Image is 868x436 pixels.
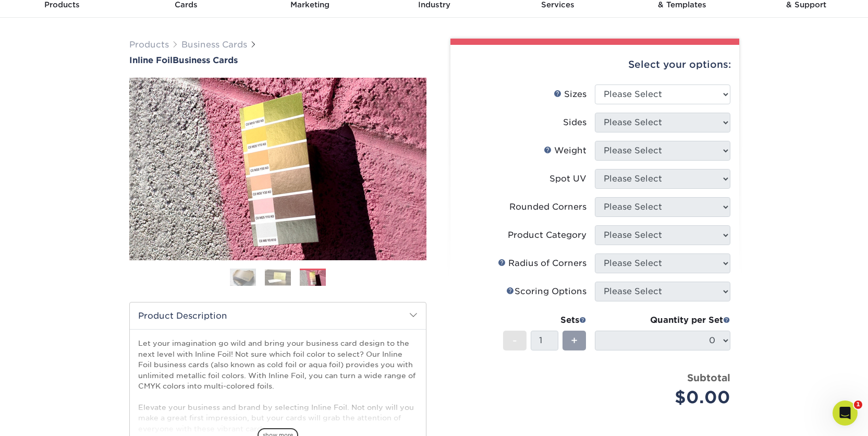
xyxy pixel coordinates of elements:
[595,314,730,326] div: Quantity per Set
[508,229,586,241] div: Product Category
[129,78,426,260] img: Inline Foil 03
[603,385,730,410] div: $0.00
[265,269,291,285] img: Business Cards 02
[506,285,586,298] div: Scoring Options
[230,264,256,290] img: Business Cards 01
[130,302,426,329] h2: Product Description
[129,40,169,50] a: Products
[554,88,586,101] div: Sizes
[181,40,247,50] a: Business Cards
[300,270,326,286] img: Business Cards 03
[544,144,586,157] div: Weight
[129,55,426,65] a: Inline FoilBusiness Cards
[563,116,586,129] div: Sides
[129,55,426,65] h1: Business Cards
[854,401,862,409] span: 1
[571,333,578,348] span: +
[459,45,731,84] div: Select your options:
[549,173,586,185] div: Spot UV
[509,201,586,213] div: Rounded Corners
[129,55,173,65] span: Inline Foil
[833,401,858,426] iframe: Intercom live chat
[498,257,586,270] div: Radius of Corners
[687,372,730,383] strong: Subtotal
[503,314,586,326] div: Sets
[512,333,517,348] span: -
